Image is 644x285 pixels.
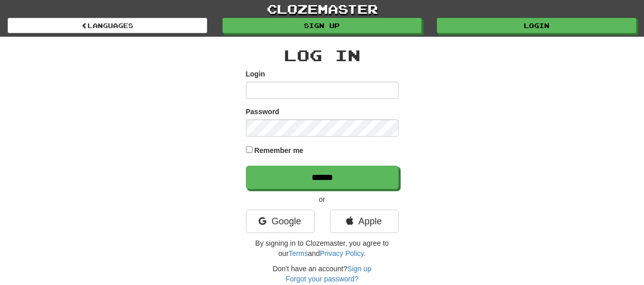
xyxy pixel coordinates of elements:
[246,210,315,233] a: Google
[437,18,636,33] a: Login
[289,249,308,257] a: Terms
[246,69,265,79] label: Login
[246,238,399,258] p: By signing in to Clozemaster, you agree to our and .
[330,210,399,233] a: Apple
[347,265,371,273] a: Sign up
[8,18,207,33] a: Languages
[246,47,399,64] h2: Log In
[254,145,303,156] label: Remember me
[286,275,358,283] a: Forgot your password?
[320,249,363,257] a: Privacy Policy
[246,107,279,117] label: Password
[222,18,422,33] a: Sign up
[246,194,399,204] p: or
